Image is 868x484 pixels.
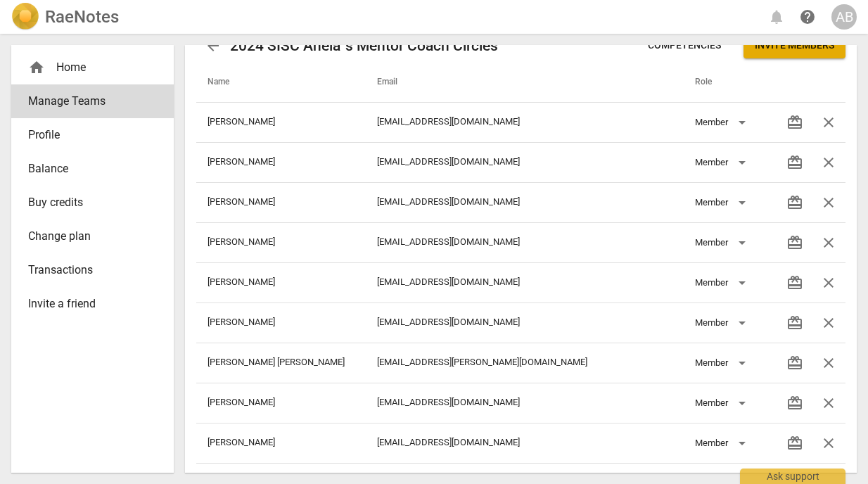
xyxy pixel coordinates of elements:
td: [EMAIL_ADDRESS][DOMAIN_NAME] [366,222,684,262]
div: Home [11,51,174,84]
a: Change plan [11,219,174,253]
div: Member [695,231,751,254]
img: Logo [11,3,39,31]
td: [EMAIL_ADDRESS][DOMAIN_NAME] [366,423,684,463]
a: LogoRaeNotes [11,3,119,31]
div: Member [695,272,751,294]
a: Balance [11,152,174,186]
a: Transactions [11,253,174,287]
td: [EMAIL_ADDRESS][DOMAIN_NAME] [366,102,684,142]
button: Transfer credits [778,146,812,179]
span: Buy credits [28,194,146,211]
td: [PERSON_NAME] [196,142,366,182]
div: Member [695,191,751,214]
td: [EMAIL_ADDRESS][DOMAIN_NAME] [366,302,684,343]
td: [PERSON_NAME] [196,262,366,302]
span: Email [377,77,414,88]
span: Invite members [755,39,834,53]
span: close [820,274,837,291]
td: [PERSON_NAME] [196,383,366,423]
span: redeem [786,435,803,452]
div: Home [28,59,146,76]
span: close [820,435,837,452]
button: AB [831,4,857,30]
span: close [820,154,837,171]
span: redeem [786,234,803,251]
td: [EMAIL_ADDRESS][DOMAIN_NAME] [366,262,684,302]
span: close [820,395,837,412]
a: Invite a friend [11,287,174,321]
button: Transfer credits [778,426,812,460]
span: Competencies [648,39,721,53]
span: Name [208,77,246,88]
span: redeem [786,114,803,131]
td: [PERSON_NAME] [PERSON_NAME] [196,343,366,383]
td: [EMAIL_ADDRESS][DOMAIN_NAME] [366,182,684,222]
td: [PERSON_NAME] [196,423,366,463]
td: [EMAIL_ADDRESS][DOMAIN_NAME] [366,383,684,423]
td: [PERSON_NAME] [196,182,366,222]
span: redeem [786,194,803,211]
span: Change plan [28,228,146,245]
td: [EMAIL_ADDRESS][DOMAIN_NAME] [366,142,684,182]
div: Member [695,312,751,334]
span: close [820,234,837,251]
button: Transfer credits [778,346,812,380]
td: [PERSON_NAME] [196,102,366,142]
h2: 2024 SISC Anelaʻs Mentor Coach Circles [230,37,498,55]
div: Ask support [740,469,845,484]
span: close [820,114,837,131]
span: close [820,194,837,211]
span: Profile [28,127,146,144]
a: Help [795,4,820,30]
span: help [799,8,816,25]
span: close [820,355,837,371]
a: Profile [11,118,174,152]
button: Transfer credits [778,186,812,219]
span: Role [695,77,729,88]
div: Member [695,352,751,374]
span: close [820,314,837,331]
span: redeem [786,154,803,171]
button: Transfer credits [778,266,812,300]
span: Manage Teams [28,93,146,110]
span: home [28,59,45,76]
div: Member [695,151,751,174]
td: [PERSON_NAME] [196,302,366,343]
td: [PERSON_NAME] [196,222,366,262]
span: redeem [786,314,803,331]
button: Competencies [637,33,732,58]
button: Transfer credits [778,226,812,260]
a: Manage Teams [11,84,174,118]
button: Invite members [743,33,845,58]
td: [EMAIL_ADDRESS][PERSON_NAME][DOMAIN_NAME] [366,343,684,383]
span: Transactions [28,262,146,279]
button: Transfer credits [778,106,812,139]
span: arrow_back [205,37,222,54]
button: Transfer credits [778,386,812,420]
span: redeem [786,274,803,291]
button: Transfer credits [778,306,812,340]
a: Buy credits [11,186,174,219]
span: Balance [28,160,146,177]
span: Invite a friend [28,295,146,312]
h2: RaeNotes [45,7,119,27]
div: Member [695,111,751,134]
div: Member [695,432,751,454]
div: Member [695,392,751,414]
span: redeem [786,355,803,371]
span: redeem [786,395,803,412]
